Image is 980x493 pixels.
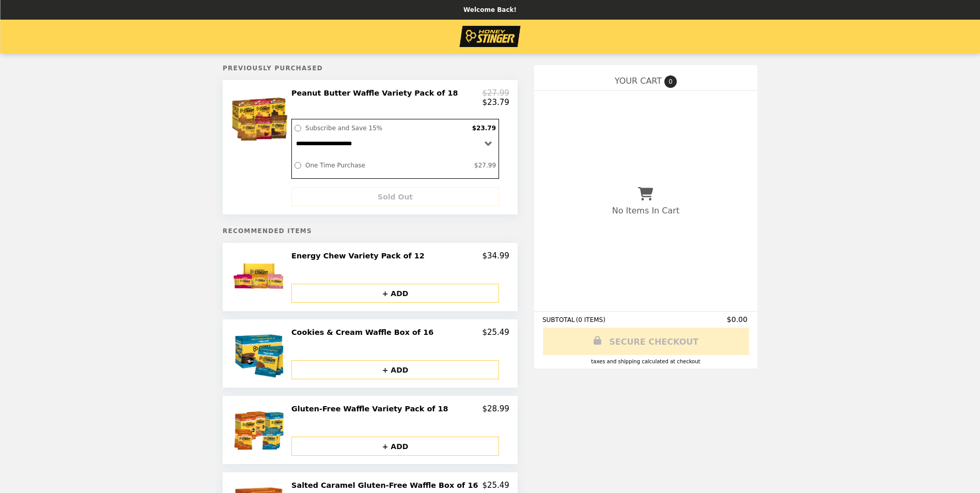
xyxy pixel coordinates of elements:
p: No Items In Cart [612,206,679,215]
span: 0 [664,75,677,88]
h2: Peanut Butter Waffle Variety Pack of 18 [291,88,462,98]
h2: Gluten-Free Waffle Variety Pack of 18 [291,404,453,413]
span: $0.00 [727,315,749,323]
span: YOUR CART [615,76,662,86]
img: Gluten-Free Waffle Variety Pack of 18 [233,404,287,456]
label: Subscribe and Save 15% [303,122,470,134]
p: $28.99 [482,404,509,413]
h2: Cookies & Cream Waffle Box of 16 [291,328,438,337]
p: $27.99 [482,88,509,98]
label: $23.79 [470,122,499,134]
h5: Recommended Items [223,227,518,235]
p: $34.99 [482,251,509,260]
h5: Previously Purchased [223,65,518,72]
button: + ADD [291,360,499,379]
label: $27.99 [472,159,499,172]
p: Welcome Back! [463,6,517,13]
img: Energy Chew Variety Pack of 12 [233,251,287,303]
h2: Energy Chew Variety Pack of 12 [291,251,429,260]
span: SUBTOTAL [542,316,576,323]
button: + ADD [291,437,499,456]
p: $25.49 [482,328,509,337]
div: Taxes and Shipping calculated at checkout [542,359,749,364]
button: + ADD [291,284,499,303]
h2: Salted Caramel Gluten-Free Waffle Box of 16 [291,481,482,490]
label: One Time Purchase [303,159,472,172]
p: $23.79 [482,98,509,107]
img: Peanut Butter Waffle Variety Pack of 18 [230,88,290,146]
span: ( 0 ITEMS ) [576,316,605,323]
img: Cookies & Cream Waffle Box of 16 [233,328,287,379]
img: Brand Logo [459,26,521,47]
select: Select a subscription option [292,134,499,152]
p: $25.49 [482,481,509,490]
